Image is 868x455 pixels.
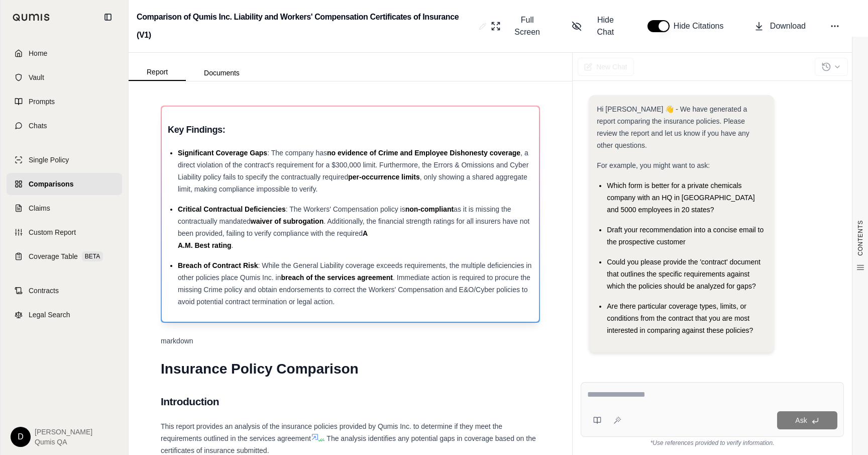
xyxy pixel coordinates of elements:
span: Critical Contractual Deficiencies [178,205,286,213]
span: markdown [161,337,193,345]
span: Chats [29,121,47,131]
span: Hide Citations [674,20,730,32]
span: Full Screen [507,14,548,38]
span: , only showing a shared aggregate limit, making compliance impossible to verify. [178,173,527,193]
span: A [363,229,368,237]
a: Legal Search [7,304,122,326]
span: , a direct violation of the contract's requirement for a $300,000 limit. Furthermore, the Errors ... [178,149,528,181]
button: Download [750,16,810,36]
span: Are there particular coverage types, limits, or conditions from the contract that you are most in... [607,302,753,334]
h3: Key Findings: [168,121,533,139]
div: D [11,427,31,447]
span: Custom Report [29,227,76,237]
a: Single Policy [7,149,122,171]
a: Contracts [7,280,122,302]
button: Ask [777,411,837,429]
button: Documents [186,65,258,81]
h1: Insurance Policy Comparison [161,355,540,383]
span: For example, you might want to ask: [597,161,710,169]
span: CONTENTS [856,220,864,256]
a: Vault [7,66,122,88]
a: Claims [7,197,122,219]
button: Report [129,64,186,81]
a: Custom Report [7,221,122,243]
span: : The Workers' Compensation policy is [286,205,405,213]
span: : The company has [267,149,327,157]
span: . [232,241,234,249]
span: Could you please provide the 'contract' document that outlines the specific requirements against ... [607,258,761,290]
span: A.M. Best rating [178,241,232,249]
span: Home [29,48,47,58]
span: This report provides an analysis of the insurance policies provided by Qumis Inc. to determine if... [161,422,502,442]
span: Hide Chat [588,14,623,38]
a: Chats [7,115,122,137]
a: Prompts [7,90,122,113]
span: . The analysis identifies any potential gaps in coverage based on the certificates of insurance s... [161,434,536,454]
button: Full Screen [487,10,552,42]
span: Ask [795,416,807,424]
span: Significant Coverage Gaps [178,149,267,157]
span: no evidence of Crime and Employee Dishonesty coverage [327,149,520,157]
span: waiver of subrogation [251,217,323,225]
span: non-compliant [405,205,454,213]
span: Prompts [29,97,55,107]
span: Comparisons [29,179,73,189]
span: . Additionally, the financial strength ratings for all insurers have not been provided, failing t... [178,217,529,237]
span: Claims [29,203,50,213]
span: BETA [82,251,103,261]
h2: Introduction [161,391,540,412]
h2: Comparison of Qumis Inc. Liability and Workers' Compensation Certificates of Insurance (V1) [137,8,475,44]
button: Hide Chat [568,10,627,42]
span: Which form is better for a private chemicals company with an HQ in [GEOGRAPHIC_DATA] and 5000 emp... [607,181,754,214]
span: Legal Search [29,310,70,320]
div: *Use references provided to verify information. [581,437,844,447]
span: . Immediate action is required to procure the missing Crime policy and obtain endorsements to cor... [178,274,530,306]
span: Breach of Contract Risk [178,261,258,269]
span: Single Policy [29,155,69,165]
span: Coverage Table [29,251,78,261]
span: [PERSON_NAME] [35,427,92,437]
span: Hi [PERSON_NAME] 👋 - We have generated a report comparing the insurance policies. Please review t... [597,105,749,149]
span: Contracts [29,286,59,296]
a: Home [7,42,122,64]
span: : While the General Liability coverage exceeds requirements, the multiple deficiencies in other p... [178,261,531,282]
a: Coverage TableBETA [7,245,122,267]
button: Collapse sidebar [100,9,116,25]
span: Vault [29,72,44,82]
span: per-occurrence limits [348,173,419,181]
span: Draft your recommendation into a concise email to the prospective customer [607,226,764,246]
a: Comparisons [7,173,122,195]
span: breach of the services agreement [281,274,393,282]
span: Download [770,20,806,32]
span: Qumis QA [35,437,92,447]
img: Qumis Logo [13,14,50,21]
